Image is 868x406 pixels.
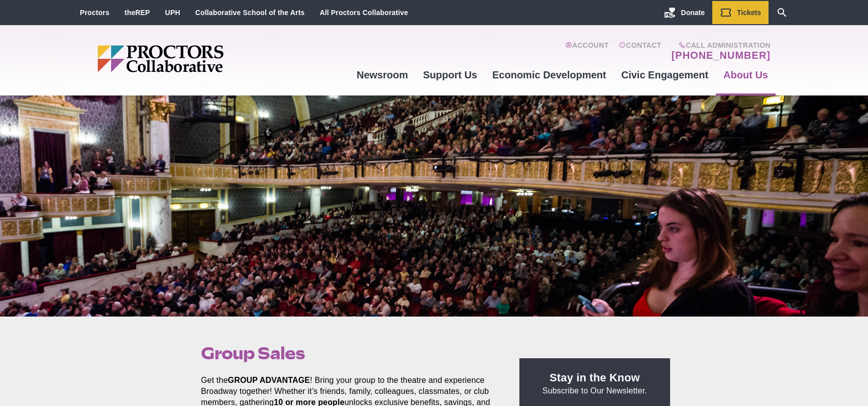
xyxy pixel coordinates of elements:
strong: Stay in the Know [550,371,640,384]
p: Subscribe to Our Newsletter. [531,370,658,396]
a: All Proctors Collaborative [319,9,408,17]
a: Account [565,41,609,61]
a: Collaborative School of the Arts [195,9,305,17]
span: Tickets [737,9,761,17]
h1: Group Sales [201,344,496,363]
a: UPH [165,9,180,17]
a: theREP [125,9,150,17]
strong: GROUP ADVANTAGE [228,376,310,384]
a: Civic Engagement [614,61,716,88]
a: Contact [619,41,662,61]
span: Donate [681,9,705,17]
a: Tickets [712,1,769,24]
a: Donate [657,1,712,24]
span: Call Administration [669,41,771,49]
a: Search [769,1,796,24]
a: Economic Development [485,61,614,88]
img: Proctors logo [97,45,301,72]
a: [PHONE_NUMBER] [672,49,771,61]
a: Proctors [80,9,110,17]
a: Support Us [415,61,485,88]
a: About Us [716,61,776,88]
a: Newsroom [349,61,415,88]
